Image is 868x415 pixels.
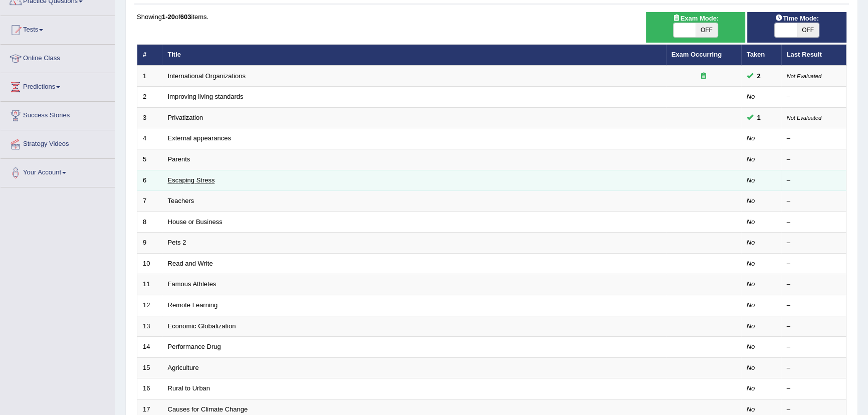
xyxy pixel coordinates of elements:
a: Improving living standards [168,93,244,100]
em: No [747,239,755,246]
span: Time Mode: [771,13,823,24]
a: Exam Occurring [672,51,722,58]
div: – [787,384,841,393]
em: No [747,405,755,413]
a: Escaping Stress [168,176,215,184]
em: No [747,218,755,226]
div: – [787,196,841,206]
div: – [787,176,841,185]
a: Agriculture [168,364,199,371]
div: – [787,238,841,248]
em: No [747,260,755,267]
div: – [787,342,841,352]
a: External appearances [168,134,231,142]
em: No [747,364,755,371]
td: 13 [137,316,162,337]
div: – [787,259,841,269]
div: – [787,301,841,310]
a: Success Stories [1,102,115,127]
em: No [747,384,755,392]
a: Your Account [1,159,115,184]
div: – [787,363,841,373]
th: Title [162,45,666,66]
em: No [747,176,755,184]
span: OFF [696,23,718,37]
em: No [747,155,755,163]
div: Exam occurring question [672,72,736,81]
em: No [747,322,755,330]
a: Remote Learning [168,301,218,309]
span: You can still take this question [753,71,765,81]
a: Pets 2 [168,239,186,246]
em: No [747,280,755,288]
b: 1-20 [162,13,175,21]
td: 7 [137,191,162,212]
td: 15 [137,357,162,378]
a: Strategy Videos [1,130,115,155]
a: Online Class [1,45,115,70]
em: No [747,301,755,309]
b: 603 [180,13,191,21]
th: Taken [741,45,781,66]
a: International Organizations [168,72,246,80]
td: 6 [137,170,162,191]
td: 14 [137,337,162,358]
div: – [787,280,841,289]
span: Exam Mode: [668,13,722,24]
div: – [787,322,841,331]
td: 12 [137,295,162,316]
a: Privatization [168,114,203,121]
td: 8 [137,212,162,233]
div: – [787,155,841,164]
em: No [747,343,755,350]
em: No [747,197,755,204]
td: 5 [137,149,162,170]
td: 2 [137,87,162,108]
a: Predictions [1,73,115,98]
a: Performance Drug [168,343,221,350]
a: Teachers [168,197,194,204]
td: 9 [137,233,162,254]
span: You can still take this question [753,112,765,123]
span: OFF [797,23,819,37]
small: Not Evaluated [787,115,821,121]
em: No [747,134,755,142]
th: Last Result [781,45,846,66]
td: 16 [137,378,162,399]
div: Showing of items. [137,12,846,22]
em: No [747,93,755,100]
div: – [787,218,841,227]
a: Economic Globalization [168,322,236,330]
td: 11 [137,274,162,295]
a: Causes for Climate Change [168,405,248,413]
td: 4 [137,128,162,149]
small: Not Evaluated [787,73,821,79]
td: 3 [137,107,162,128]
a: House or Business [168,218,223,226]
div: – [787,405,841,414]
a: Famous Athletes [168,280,216,288]
a: Rural to Urban [168,384,210,392]
div: Show exams occurring in exams [646,12,745,43]
a: Tests [1,16,115,41]
td: 1 [137,66,162,87]
div: – [787,92,841,102]
div: – [787,134,841,143]
a: Parents [168,155,190,163]
th: # [137,45,162,66]
td: 10 [137,253,162,274]
a: Read and Write [168,260,213,267]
